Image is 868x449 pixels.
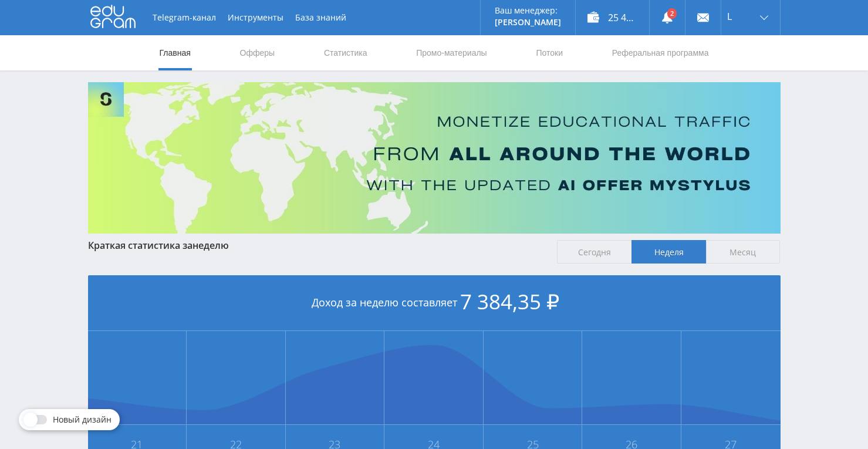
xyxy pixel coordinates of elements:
[460,288,559,315] span: 7 384,35 ₽
[89,440,186,449] span: 21
[535,35,564,70] a: Потоки
[53,415,112,424] span: Новый дизайн
[239,35,276,70] a: Офферы
[385,440,482,449] span: 24
[611,35,710,70] a: Реферальная программа
[484,440,582,449] span: 25
[88,240,546,251] div: Краткая статистика за
[495,18,561,27] p: [PERSON_NAME]
[706,240,781,264] span: Месяц
[88,82,781,234] img: Banner
[286,440,384,449] span: 23
[158,35,192,70] a: Главная
[495,6,561,15] p: Ваш менеджер:
[187,440,285,449] span: 22
[323,35,369,70] a: Статистика
[192,239,229,252] span: неделю
[583,440,680,449] span: 26
[557,240,631,264] span: Сегодня
[88,275,781,331] div: Доход за неделю составляет
[631,240,706,264] span: Неделя
[415,35,488,70] a: Промо-материалы
[727,12,732,21] span: L
[682,440,780,449] span: 27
